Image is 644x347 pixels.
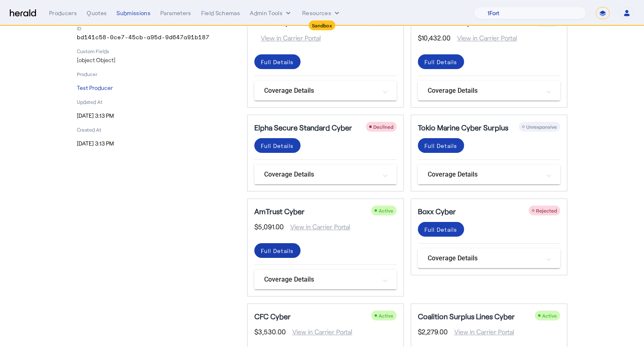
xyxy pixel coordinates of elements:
[542,313,557,318] span: Active
[254,122,352,133] h5: Elpha Secure Standard Cyber
[77,112,237,120] p: [DATE] 3:13 PM
[428,170,541,179] mat-panel-title: Coverage Details
[448,327,514,337] span: View in Carrier Portal
[254,311,291,322] h5: CFC Cyber
[418,327,448,337] span: $2,279.00
[77,56,237,64] p: [object Object]
[254,165,397,184] mat-expansion-panel-header: Coverage Details
[254,33,321,43] span: View in Carrier Portal
[264,275,377,284] mat-panel-title: Coverage Details
[77,25,237,31] p: ID
[77,126,237,133] p: Created At
[254,138,301,153] button: Full Details
[254,222,284,232] span: $5,091.00
[264,170,377,179] mat-panel-title: Coverage Details
[261,141,294,150] div: Full Details
[418,122,508,133] h5: Tokio Marine Cyber Surplus
[264,86,377,96] mat-panel-title: Coverage Details
[77,99,237,105] p: Updated At
[286,327,352,337] span: View in Carrier Portal
[254,81,397,101] mat-expansion-panel-header: Coverage Details
[87,9,107,17] div: Quotes
[526,124,557,130] span: Unresponsive
[451,33,517,43] span: View in Carrier Portal
[418,165,560,184] mat-expansion-panel-header: Coverage Details
[418,81,560,101] mat-expansion-panel-header: Coverage Details
[261,58,294,66] div: Full Details
[309,20,335,30] div: Sandbox
[160,9,191,17] div: Parameters
[254,206,305,217] h5: AmTrust Cyber
[261,246,294,255] div: Full Details
[77,33,237,41] p: bd141c58-0ce7-45cb-a95d-9d647a91b187
[250,9,292,17] button: internal dropdown menu
[379,208,393,213] span: Active
[254,327,286,337] span: $3,530.00
[536,208,557,213] span: Rejected
[424,58,458,66] div: Full Details
[254,270,397,289] mat-expansion-panel-header: Coverage Details
[77,84,237,92] p: Test Producer
[77,71,237,77] p: Producer
[428,253,541,263] mat-panel-title: Coverage Details
[284,222,350,232] span: View in Carrier Portal
[428,86,541,96] mat-panel-title: Coverage Details
[424,225,458,234] div: Full Details
[418,206,456,217] h5: Boxx Cyber
[10,9,36,17] img: Herald Logo
[49,9,77,17] div: Producers
[418,54,464,69] button: Full Details
[254,54,301,69] button: Full Details
[77,139,237,148] p: [DATE] 3:13 PM
[302,9,341,17] button: Resources dropdown menu
[77,48,237,54] p: Custom Fields
[379,313,393,318] span: Active
[418,222,464,237] button: Full Details
[418,33,451,43] span: $10,432.00
[117,9,150,17] div: Submissions
[373,124,393,130] span: Declined
[201,9,240,17] div: Field Schemas
[424,141,458,150] div: Full Details
[418,311,515,322] h5: Coalition Surplus Lines Cyber
[418,248,560,268] mat-expansion-panel-header: Coverage Details
[254,243,301,258] button: Full Details
[418,138,464,153] button: Full Details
